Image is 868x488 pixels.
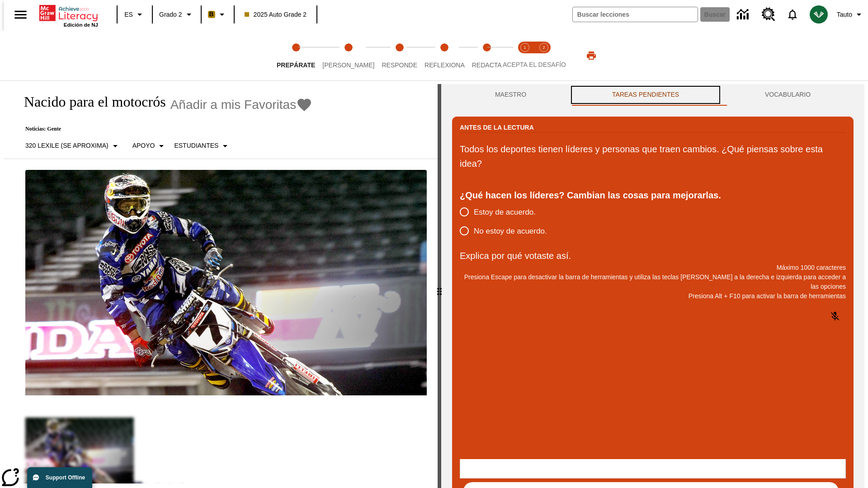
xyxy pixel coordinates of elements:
button: Lee step 2 of 5 [315,31,382,80]
button: Support Offline [27,467,92,488]
button: Abrir el menú lateral [7,1,34,28]
button: VOCABULARIO [722,84,854,106]
button: Imprimir [577,47,606,64]
span: Edición de NJ [64,22,98,28]
span: [PERSON_NAME] [322,61,374,69]
span: ACEPTA EL DESAFÍO [503,61,566,68]
p: Presiona Escape para desactivar la barra de herramientas y utiliza las teclas [PERSON_NAME] a la ... [460,272,846,291]
button: Responde step 3 of 5 [374,31,425,80]
button: Perfil/Configuración [833,6,868,23]
button: Reflexiona step 4 of 5 [417,31,472,80]
button: Seleccionar estudiante [170,138,234,154]
p: Explica por qué votaste así. [460,249,846,263]
body: Explica por qué votaste así. Máximo 1000 caracteres Presiona Alt + F10 para activar la barra de h... [4,7,132,15]
h1: Nacido para el motocrós [14,94,166,110]
div: reading [4,84,438,483]
button: Maestro [452,84,569,106]
text: 2 [542,45,545,50]
div: Instructional Panel Tabs [452,84,854,106]
button: Haga clic para activar la función de reconocimiento de voz [824,305,846,327]
button: Boost El color de la clase es anaranjado claro. Cambiar el color de la clase. [204,6,231,23]
p: Apoyo [132,141,155,150]
span: Reflexiona [425,61,465,69]
button: Tipo de apoyo, Apoyo [129,138,171,154]
button: Acepta el desafío lee step 1 of 2 [512,31,538,80]
button: TAREAS PENDIENTES [569,84,722,106]
span: 2025 Auto Grade 2 [245,10,307,19]
a: Notificaciones [781,3,804,26]
button: Redacta step 5 of 5 [465,31,509,80]
span: ES [124,10,133,19]
div: Portada [39,3,98,28]
span: Support Offline [46,474,85,481]
button: Añadir a mis Favoritas - Nacido para el motocrós [170,97,313,113]
span: Responde [382,61,417,69]
div: poll [460,202,554,240]
p: 320 Lexile (Se aproxima) [25,141,108,150]
span: Grado 2 [159,10,182,19]
p: Máximo 1000 caracteres [460,263,846,272]
span: Prepárate [277,61,315,69]
span: Redacta [472,61,502,69]
img: avatar image [810,5,828,23]
div: activity [441,84,864,488]
text: 1 [524,45,526,50]
span: B [209,9,214,20]
div: ¿Qué hacen los líderes? Cambian las cosas para mejorarlas. [460,188,846,202]
span: Estoy de acuerdo. [474,206,536,218]
span: No estoy de acuerdo. [474,225,547,237]
img: El corredor de motocrós James Stewart vuela por los aires en su motocicleta de montaña [25,170,427,396]
p: Estudiantes [174,141,218,150]
a: Centro de recursos, Se abrirá en una pestaña nueva. [756,2,781,27]
p: Todos los deportes tienen líderes y personas que traen cambios. ¿Qué piensas sobre esta idea? [460,142,846,171]
button: Grado: Grado 2, Elige un grado [156,6,198,23]
button: Prepárate step 1 of 5 [269,31,322,80]
button: Lenguaje: ES, Selecciona un idioma [120,6,149,23]
span: Añadir a mis Favoritas [170,98,297,112]
button: Escoja un nuevo avatar [804,3,833,26]
h2: Antes de la lectura [460,122,534,132]
p: Noticias: Gente [14,126,312,132]
p: Presiona Alt + F10 para activar la barra de herramientas [460,291,846,301]
button: Seleccione Lexile, 320 Lexile (Se aproxima) [22,138,124,154]
span: Tauto [837,10,852,19]
div: Pulsa la tecla de intro o la barra espaciadora y luego presiona las flechas de derecha e izquierd... [438,84,441,488]
input: Buscar campo [573,7,698,22]
a: Centro de información [731,2,756,27]
button: Acepta el desafío contesta step 2 of 2 [531,31,557,80]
